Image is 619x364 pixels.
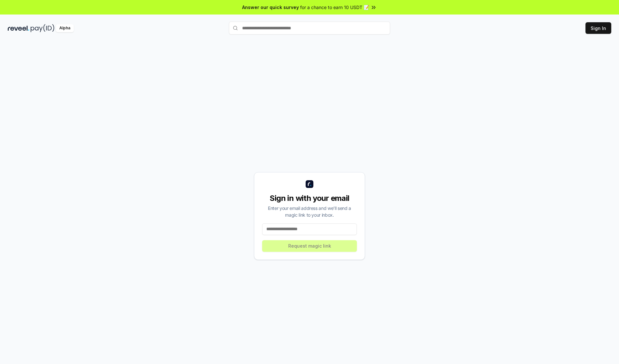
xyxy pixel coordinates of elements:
span: Answer our quick survey [242,4,299,11]
img: reveel_dark [8,24,29,32]
img: logo_small [306,180,313,188]
div: Sign in with your email [262,193,357,203]
div: Enter your email address and we’ll send a magic link to your inbox. [262,205,357,218]
div: Alpha [56,24,74,32]
img: pay_id [31,24,54,32]
span: for a chance to earn 10 USDT 📝 [300,4,369,11]
button: Sign In [585,22,611,34]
